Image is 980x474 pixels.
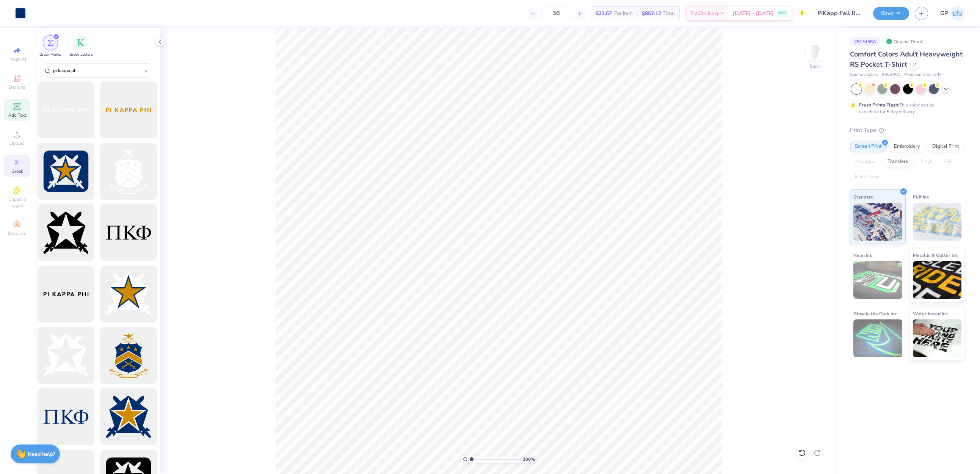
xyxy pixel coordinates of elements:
span: Comfort Colors Adult Heavyweight RS Pocket T-Shirt [850,50,963,69]
strong: Need help? [28,451,55,458]
div: Back [810,63,820,70]
span: Total [663,9,675,17]
span: Glow in the Dark Ink [853,310,897,318]
button: Save [873,7,909,20]
span: Standard [853,193,873,201]
span: Clipart & logos [4,196,30,208]
span: Puff Ink [913,193,929,201]
div: Rhinestones [850,171,887,183]
button: filter button [69,35,93,58]
span: Greek Marks [39,52,61,58]
span: [DATE] - [DATE] [733,9,774,17]
span: Greek [11,168,23,174]
span: Metallic & Glitter Ink [913,251,958,259]
input: – – [541,6,571,20]
span: Est. Delivery [690,9,719,17]
img: Puff Ink [913,203,962,241]
span: $852.12 [642,9,661,17]
img: Water based Ink [913,319,962,357]
div: Digital Print [927,141,964,152]
img: Back [807,44,822,59]
img: Neon Ink [853,261,902,299]
img: Glow in the Dark Ink [853,319,902,357]
span: Water based Ink [913,310,948,318]
span: $23.67 [596,9,612,17]
span: Neon Ink [853,251,872,259]
img: Greek Marks Image [47,40,53,46]
a: GP [940,6,965,21]
span: Per Item [614,9,633,17]
span: Decorate [8,230,26,236]
div: Original Proof [884,37,927,46]
div: Transfers [883,156,913,167]
img: Standard [853,203,902,241]
strong: Fresh Prints Flash: [859,102,899,108]
span: Minimum Order: 24 + [904,72,942,78]
span: 100 % [523,456,535,463]
span: Comfort Colors [850,72,878,78]
span: Image AI [8,56,26,62]
img: Metallic & Glitter Ink [913,261,962,299]
span: Upload [9,140,25,146]
span: # 6030CC [882,72,900,78]
div: filter for Greek Letters [69,35,93,58]
button: filter button [39,35,61,58]
img: Germaine Penalosa [950,6,965,21]
div: This color can be expedited for 5 day delivery. [859,102,952,115]
div: Applique [850,156,880,167]
input: Untitled Design [812,6,867,21]
span: Greek Letters [69,52,93,58]
div: filter for Greek Marks [39,35,61,58]
img: Greek Letters Image [77,39,85,47]
div: Screen Print [850,141,887,152]
span: GP [940,9,948,18]
span: Designs [9,84,25,90]
div: # 513458A [850,37,880,46]
span: FREE [778,11,786,16]
div: Embroidery [889,141,925,152]
span: Add Text [8,112,26,118]
div: Foil [939,156,956,167]
div: Vinyl [915,156,936,167]
div: Print Type [850,126,965,135]
input: Try "Alpha" [52,67,144,74]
